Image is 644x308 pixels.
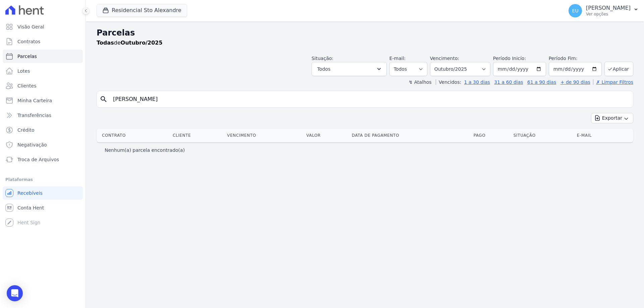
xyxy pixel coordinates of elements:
strong: Outubro/2025 [121,40,163,46]
h2: Parcelas [97,27,633,39]
a: Contratos [3,35,83,48]
label: E-mail: [389,56,406,61]
th: Situação [511,129,574,142]
span: Recebíveis [17,190,43,196]
button: EU [PERSON_NAME] Ver opções [563,1,644,20]
button: Exportar [591,113,633,123]
span: Lotes [17,68,30,74]
a: Visão Geral [3,20,83,34]
th: Valor [304,129,349,142]
a: Crédito [3,123,83,137]
a: 31 a 60 dias [494,79,523,85]
i: search [100,95,108,103]
a: Negativação [3,138,83,151]
a: 61 a 90 dias [527,79,556,85]
a: 1 a 30 dias [464,79,490,85]
a: Parcelas [3,50,83,63]
span: Visão Geral [17,23,44,30]
span: Negativação [17,141,47,148]
a: Clientes [3,79,83,93]
span: Contratos [17,38,40,45]
p: de [97,39,162,47]
span: Clientes [17,82,36,89]
th: Vencimento [224,129,304,142]
label: Vencidos: [436,79,461,85]
th: E-mail [574,129,621,142]
span: Troca de Arquivos [17,156,59,163]
a: Troca de Arquivos [3,153,83,166]
span: EU [572,8,579,13]
p: Ver opções [586,11,631,17]
a: Recebíveis [3,186,83,200]
span: Todos [317,65,330,73]
label: Situação: [312,56,333,61]
span: Minha Carteira [17,97,52,104]
button: Aplicar [604,62,633,76]
a: + de 90 dias [560,79,590,85]
a: Lotes [3,64,83,78]
label: ↯ Atalhos [409,79,431,85]
input: Buscar por nome do lote ou do cliente [109,93,630,106]
span: Crédito [17,127,35,133]
label: Vencimento: [430,56,459,61]
th: Data de Pagamento [349,129,471,142]
a: Minha Carteira [3,94,83,107]
button: Residencial Sto Alexandre [97,4,187,17]
p: Nenhum(a) parcela encontrado(a) [105,147,185,153]
label: Período Inicío: [493,56,526,61]
label: Período Fim: [549,55,602,62]
a: Transferências [3,109,83,122]
div: Plataformas [5,176,80,184]
th: Pago [471,129,511,142]
div: Open Intercom Messenger [7,285,23,301]
a: Conta Hent [3,201,83,214]
a: ✗ Limpar Filtros [593,79,633,85]
th: Cliente [170,129,224,142]
strong: Todas [97,40,114,46]
th: Contrato [97,129,170,142]
p: [PERSON_NAME] [586,5,631,11]
span: Conta Hent [17,204,44,211]
span: Transferências [17,112,51,119]
span: Parcelas [17,53,37,60]
button: Todos [312,62,387,76]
